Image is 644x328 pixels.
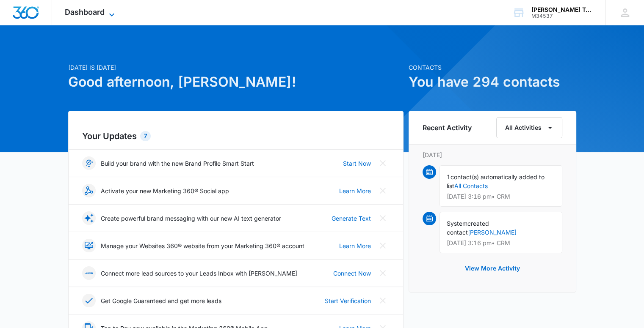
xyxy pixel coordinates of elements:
[531,6,593,13] div: account name
[409,63,576,72] p: Contacts
[447,240,555,246] p: [DATE] 3:16 pm • CRM
[376,156,390,170] button: Close
[456,258,528,279] button: View More Activity
[376,211,390,225] button: Close
[65,8,105,16] span: Dashboard
[376,239,390,252] button: Close
[343,159,371,168] a: Start Now
[339,186,371,195] a: Learn More
[101,186,229,195] p: Activate your new Marketing 360® Social app
[376,184,390,197] button: Close
[101,241,304,250] p: Manage your Websites 360® website from your Marketing 360® account
[423,123,472,133] h6: Recent Activity
[376,266,390,280] button: Close
[339,241,371,250] a: Learn More
[447,220,489,236] span: created contact
[447,194,555,200] p: [DATE] 3:16 pm • CRM
[447,220,467,227] span: System
[409,72,576,92] h1: You have 294 contacts
[468,229,517,236] a: [PERSON_NAME]
[101,296,221,305] p: Get Google Guaranteed and get more leads
[496,117,562,138] button: All Activities
[332,214,371,223] a: Generate Text
[454,182,488,189] a: All Contacts
[101,159,254,168] p: Build your brand with the new Brand Profile Smart Start
[423,150,562,159] p: [DATE]
[82,130,390,142] h2: Your Updates
[333,269,371,278] a: Connect Now
[68,72,404,92] h1: Good afternoon, [PERSON_NAME]!
[140,131,151,141] div: 7
[376,294,390,307] button: Close
[325,296,371,305] a: Start Verification
[68,63,404,72] p: [DATE] is [DATE]
[101,269,297,278] p: Connect more lead sources to your Leads Inbox with [PERSON_NAME]
[101,214,281,223] p: Create powerful brand messaging with our new AI text generator
[447,173,451,180] span: 1
[447,173,544,189] span: contact(s) automatically added to list
[531,13,593,19] div: account id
